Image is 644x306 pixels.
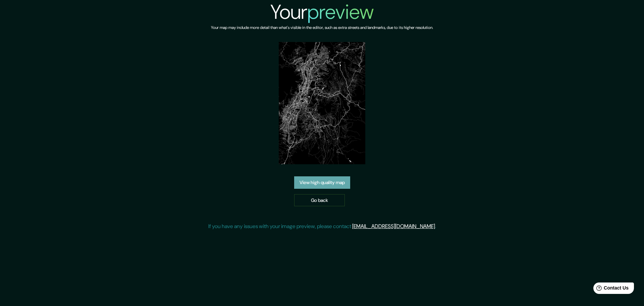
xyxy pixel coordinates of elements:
img: created-map-preview [279,42,365,164]
iframe: Help widget launcher [584,280,637,299]
p: If you have any issues with your image preview, please contact . [208,222,436,230]
a: [EMAIL_ADDRESS][DOMAIN_NAME] [352,223,435,230]
a: View high quality map [294,176,350,189]
a: Go back [294,194,345,207]
h6: Your map may include more detail than what's visible in the editor, such as extra streets and lan... [211,24,433,31]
